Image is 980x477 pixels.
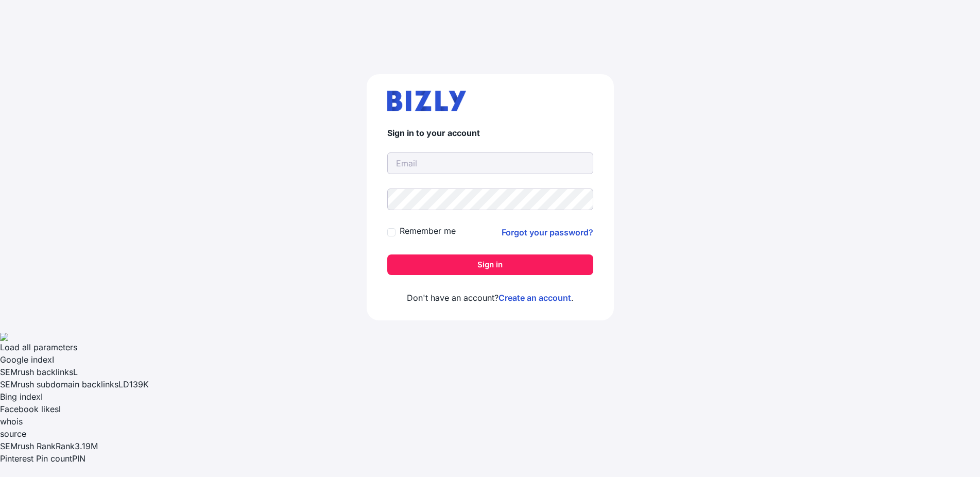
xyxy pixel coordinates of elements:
[41,391,43,402] span: I
[387,91,467,111] img: bizly_logo.svg
[502,226,593,238] a: Forgot your password?
[56,441,75,451] span: Rank
[387,292,593,304] p: Don't have an account? .
[75,441,98,451] a: 3.19M
[387,254,593,275] button: Sign in
[400,225,456,237] label: Remember me
[73,367,78,377] span: L
[498,293,571,303] a: Create an account
[59,404,61,414] span: l
[129,379,149,389] a: 139K
[72,453,85,464] span: PIN
[387,128,593,138] h4: Sign in to your account
[387,152,593,174] input: Email
[52,354,54,365] span: I
[118,379,129,389] span: LD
